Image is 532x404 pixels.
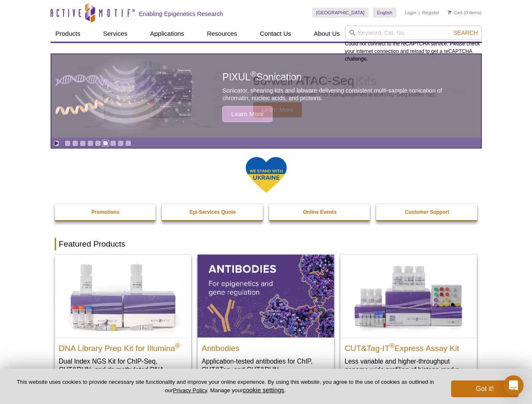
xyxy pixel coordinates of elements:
div: Open Intercom Messenger [503,375,524,396]
h2: Enabling Epigenetics Research [139,10,223,18]
strong: Online Events [303,209,337,215]
sup: ® [390,342,395,349]
a: Go to slide 1 [64,140,71,146]
strong: Promotions [91,209,120,215]
a: DNA Library Prep Kit for Illumina DNA Library Prep Kit for Illumina® Dual Index NGS Kit for ChIP-... [55,255,191,391]
p: This website uses cookies to provide necessary site functionality and improve your online experie... [13,378,437,394]
a: Contact Us [255,26,296,42]
p: Sonicator, shearing kits and labware delivering consistent multi-sample sonication of chromatin, ... [222,87,462,102]
span: PIXUL Sonication [222,72,302,82]
strong: Customer Support [405,209,449,215]
a: English [373,8,396,18]
a: About Us [309,26,345,42]
strong: Epi-Services Quote [190,209,236,215]
a: [GEOGRAPHIC_DATA] [312,8,369,18]
p: Application-tested antibodies for ChIP, CUT&Tag, and CUT&RUN. [202,357,330,374]
h2: DNA Library Prep Kit for Illumina [59,340,187,353]
a: Applications [145,26,189,42]
a: Go to slide 4 [87,140,94,146]
a: Go to slide 7 [110,140,116,146]
a: Privacy Policy [173,387,207,393]
a: Go to slide 9 [125,140,131,146]
p: Less variable and higher-throughput genome-wide profiling of histone marks​. [345,357,473,374]
img: Your Cart [448,10,452,14]
button: Got it! [451,380,519,397]
img: All Antibodies [198,255,334,337]
img: CUT&Tag-IT® Express Assay Kit [340,255,477,337]
li: | [419,8,420,18]
h2: Antibodies [202,340,330,353]
article: PIXUL Sonication [51,54,481,138]
a: Go to slide 2 [72,140,78,146]
img: We Stand With Ukraine [245,156,287,194]
sup: ® [175,342,180,349]
img: PIXUL sonication [56,54,195,138]
a: Promotions [55,204,157,220]
a: PIXUL sonication PIXUL®Sonication Sonicator, shearing kits and labware delivering consistent mult... [51,54,481,138]
a: Products [51,26,86,42]
h2: Featured Products [55,238,478,250]
a: Services [98,26,133,42]
p: Dual Index NGS Kit for ChIP-Seq, CUT&RUN, and ds methylated DNA assays. [59,357,187,383]
a: Go to slide 3 [80,140,86,146]
li: (0 items) [448,8,482,18]
div: Could not connect to the reCAPTCHA service. Please check your internet connection and reload to g... [345,26,482,63]
a: All Antibodies Antibodies Application-tested antibodies for ChIP, CUT&Tag, and CUT&RUN. [198,255,334,382]
img: DNA Library Prep Kit for Illumina [55,255,191,337]
span: Learn More [222,106,273,122]
a: Go to slide 8 [118,140,124,146]
a: Epi-Services Quote [162,204,264,220]
input: Keyword, Cat. No. [345,26,482,40]
button: cookie settings [243,386,284,393]
a: Go to slide 6 [102,140,109,146]
a: Resources [202,26,242,42]
h2: CUT&Tag-IT Express Assay Kit [345,340,473,353]
a: Login [405,10,416,16]
a: Toggle autoplay [53,140,59,146]
button: Search [451,29,480,37]
a: Register [422,10,439,16]
a: Online Events [269,204,371,220]
a: CUT&Tag-IT® Express Assay Kit CUT&Tag-IT®Express Assay Kit Less variable and higher-throughput ge... [340,255,477,382]
span: Search [453,29,478,36]
a: Cart [448,10,462,16]
a: Customer Support [376,204,478,220]
a: Go to slide 5 [95,140,101,146]
sup: ® [251,70,257,79]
